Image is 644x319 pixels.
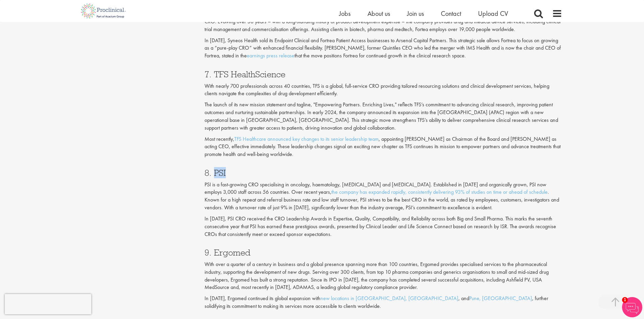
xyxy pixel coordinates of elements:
iframe: reCAPTCHA [5,294,91,314]
h3: 9. Ergomed [205,248,562,257]
a: Jobs [339,9,351,18]
h3: 7. TFS HealthScience [205,70,562,79]
p: With over a quarter of a century in business and a global presence spanning more than 100 countri... [205,261,562,291]
a: the company has expanded rapidly, consistently delivering 93% of studies on time or ahead of sche... [331,188,548,195]
p: In [DATE], PSI CRO received the CRO Leadership Awards in Expertise, Quality, Compatibility, and R... [205,215,562,238]
a: Pune, [GEOGRAPHIC_DATA] [469,295,532,302]
a: Upload CV [478,9,508,18]
img: Chatbot [622,297,642,317]
p: In [DATE], Syneos Health sold its Endpoint Clinical and Fortrea Patient Access businesses to Arse... [205,37,562,60]
span: 1 [622,297,628,303]
h3: 8. PSI [205,168,562,177]
p: With nearly 700 professionals across 40 countries, TFS is a global, full-service CRO providing ta... [205,82,562,98]
a: earnings press release [247,52,294,59]
a: TFS Healthcare announced key changes to its senior leadership team [234,135,379,142]
p: PSI is a fast-growing CRO specialising in oncology, haematology, [MEDICAL_DATA] and [MEDICAL_DATA... [205,181,562,212]
a: new locations in [GEOGRAPHIC_DATA], [GEOGRAPHIC_DATA] [320,295,458,302]
a: Contact [441,9,461,18]
a: Join us [407,9,424,18]
p: The launch of its new mission statement and tagline, "Empowering Partners. Enriching Lives," refl... [205,101,562,132]
p: Most recently, , appointing [PERSON_NAME] as Chairman of the Board and [PERSON_NAME] as acting CE... [205,135,562,159]
p: In [DATE], Ergomed continued its global expansion with , and , further solidifying its commitment... [205,295,562,310]
a: About us [367,9,390,18]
